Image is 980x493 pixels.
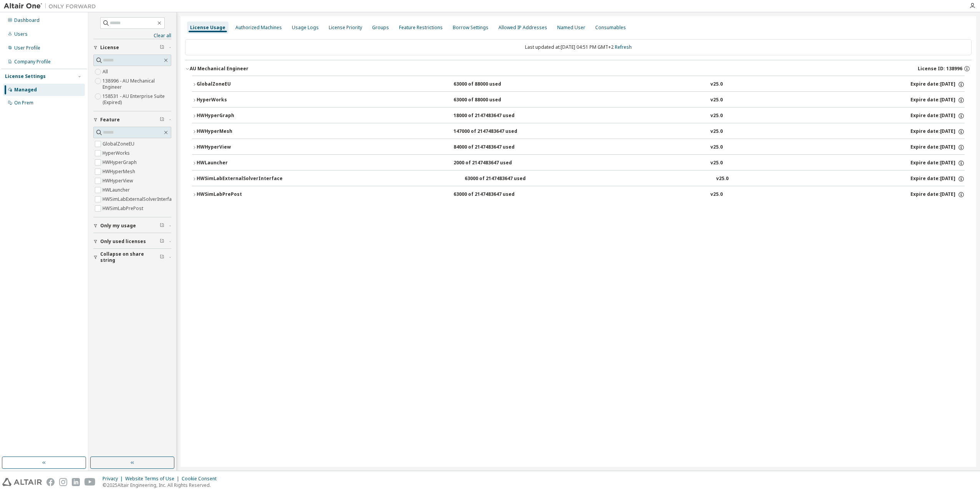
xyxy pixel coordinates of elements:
div: Allowed IP Addresses [498,25,547,31]
a: Clear all [93,33,171,39]
span: Only my usage [100,223,136,229]
div: HWSimLabPrePost [197,191,266,198]
div: v25.0 [710,112,723,119]
button: HyperWorks63000 of 88000 usedv25.0Expire date:[DATE] [192,92,965,109]
div: Privacy [103,476,125,482]
img: Altair One [4,2,100,10]
span: Clear filter [160,45,164,51]
label: HWHyperGraph [103,158,138,167]
div: Dashboard [14,17,40,23]
div: Expire date: [DATE] [910,191,965,198]
div: License Priority [329,25,362,31]
div: Expire date: [DATE] [910,160,965,167]
div: Groups [372,25,389,31]
label: 138996 - AU Mechanical Engineer [103,76,171,92]
div: Expire date: [DATE] [910,112,965,119]
div: 18000 of 2147483647 used [454,112,523,119]
div: Cookie Consent [182,476,221,482]
label: GlobalZoneEU [103,139,136,149]
button: AU Mechanical EngineerLicense ID: 138996 [185,60,972,77]
img: linkedin.svg [72,478,80,486]
div: HyperWorks [197,97,266,104]
div: Authorized Machines [235,25,282,31]
div: Feature Restrictions [399,25,443,31]
div: HWLauncher [197,160,266,167]
span: Feature [100,117,120,123]
label: HWSimLabExternalSolverInterface [103,195,178,204]
span: Clear filter [160,223,164,229]
img: youtube.svg [84,478,96,486]
span: License [100,45,119,51]
label: HWLauncher [103,185,131,195]
button: Collapse on share string [93,249,171,266]
img: facebook.svg [46,478,55,486]
div: 63000 of 88000 used [454,97,523,104]
div: 2000 of 2147483647 used [454,160,523,167]
img: instagram.svg [59,478,67,486]
button: HWSimLabExternalSolverInterface63000 of 2147483647 usedv25.0Expire date:[DATE] [192,170,965,187]
label: All [103,67,109,76]
div: Expire date: [DATE] [910,97,965,104]
div: v25.0 [710,160,723,167]
label: 158531 - AU Enterprise Suite (Expired) [103,92,171,107]
div: License Settings [5,73,46,79]
button: Only my usage [93,217,171,234]
button: License [93,39,171,56]
span: Clear filter [160,238,164,245]
button: HWHyperGraph18000 of 2147483647 usedv25.0Expire date:[DATE] [192,108,965,124]
div: 84000 of 2147483647 used [454,144,523,151]
span: Only used licenses [100,238,146,245]
div: HWHyperGraph [197,112,266,119]
button: GlobalZoneEU63000 of 88000 usedv25.0Expire date:[DATE] [192,76,965,93]
div: 147000 of 2147483647 used [454,128,523,135]
div: HWSimLabExternalSolverInterface [197,175,283,182]
div: 63000 of 88000 used [454,81,523,88]
p: © 2025 Altair Engineering, Inc. All Rights Reserved. [103,482,221,488]
button: HWLauncher2000 of 2147483647 usedv25.0Expire date:[DATE] [192,155,965,172]
button: HWHyperView84000 of 2147483647 usedv25.0Expire date:[DATE] [192,139,965,156]
div: v25.0 [710,191,723,198]
div: v25.0 [710,81,723,88]
div: v25.0 [716,175,728,182]
div: HWHyperMesh [197,128,266,135]
div: Users [14,31,28,37]
button: HWHyperMesh147000 of 2147483647 usedv25.0Expire date:[DATE] [192,123,965,140]
div: On Prem [14,100,33,106]
span: License ID: 138996 [918,66,962,72]
a: Refresh [615,44,632,50]
div: Last updated at: [DATE] 04:51 PM GMT+2 [185,39,972,55]
div: HWHyperView [197,144,266,151]
label: HWHyperView [103,176,134,185]
img: altair_logo.svg [2,478,42,486]
div: GlobalZoneEU [197,81,266,88]
div: 63000 of 2147483647 used [465,175,534,182]
div: Named User [557,25,585,31]
div: Managed [14,87,37,93]
button: Feature [93,111,171,128]
label: HWHyperMesh [103,167,137,176]
button: Only used licenses [93,233,171,250]
div: v25.0 [710,144,723,151]
div: AU Mechanical Engineer [190,66,248,72]
div: License Usage [190,25,225,31]
div: Company Profile [14,59,51,65]
div: Usage Logs [292,25,319,31]
label: HyperWorks [103,149,131,158]
div: User Profile [14,45,40,51]
span: Clear filter [160,254,164,260]
span: Collapse on share string [100,251,160,263]
div: v25.0 [710,128,723,135]
label: HWSimLabPrePost [103,204,145,213]
div: 63000 of 2147483647 used [454,191,523,198]
div: Expire date: [DATE] [910,128,965,135]
div: Website Terms of Use [125,476,182,482]
div: Borrow Settings [453,25,488,31]
span: Clear filter [160,117,164,123]
div: Consumables [595,25,626,31]
div: v25.0 [710,97,723,104]
div: Expire date: [DATE] [910,175,965,182]
div: Expire date: [DATE] [910,144,965,151]
div: Expire date: [DATE] [910,81,965,88]
button: HWSimLabPrePost63000 of 2147483647 usedv25.0Expire date:[DATE] [192,186,965,203]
